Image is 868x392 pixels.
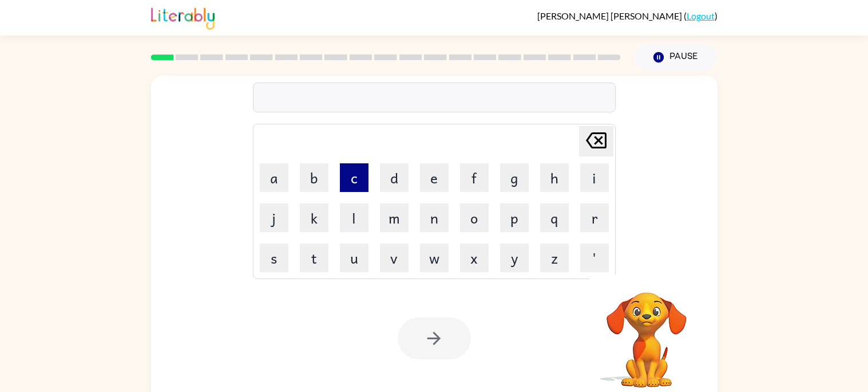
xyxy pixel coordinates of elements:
[580,203,609,232] button: r
[260,244,288,272] button: s
[380,244,409,272] button: v
[380,203,409,232] button: m
[460,244,489,272] button: x
[151,5,215,30] img: Literably
[420,244,449,272] button: w
[420,163,449,192] button: e
[635,44,718,70] button: Pause
[260,163,288,192] button: a
[500,203,529,232] button: p
[500,244,529,272] button: y
[340,244,368,272] button: u
[540,203,569,232] button: q
[260,203,288,232] button: j
[460,163,489,192] button: f
[340,163,368,192] button: c
[589,275,704,389] video: Your browser must support playing .mp4 files to use Literably. Please try using another browser.
[300,244,328,272] button: t
[537,10,684,21] span: [PERSON_NAME] [PERSON_NAME]
[500,163,529,192] button: g
[580,244,609,272] button: '
[540,244,569,272] button: z
[460,203,489,232] button: o
[380,163,409,192] button: d
[580,163,609,192] button: i
[537,10,718,21] div: ( )
[687,10,715,21] a: Logout
[300,203,328,232] button: k
[540,163,569,192] button: h
[420,203,449,232] button: n
[340,203,368,232] button: l
[300,163,328,192] button: b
